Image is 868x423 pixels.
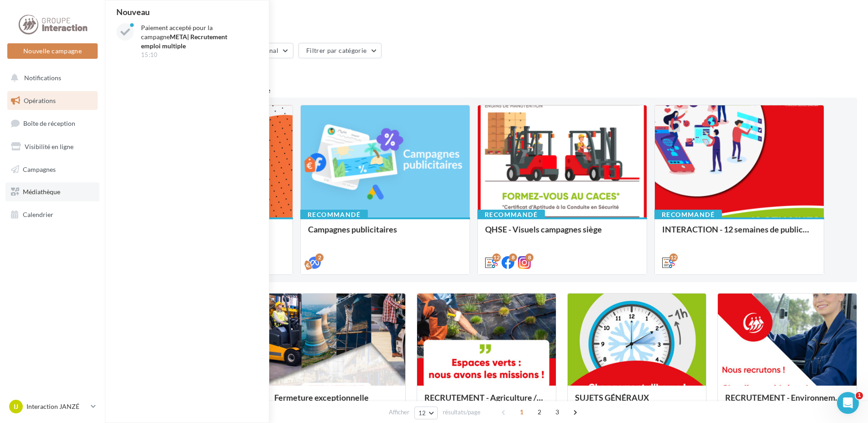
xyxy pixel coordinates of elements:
button: Nouvelle campagne [7,43,98,59]
button: Filtrer par catégorie [298,43,382,58]
div: 8 [509,253,517,262]
a: Boîte de réception [5,113,99,133]
div: 2 [315,253,324,262]
span: IJ [14,402,18,411]
span: 3 [550,405,565,419]
span: Afficher [389,408,409,417]
button: Notifications [5,68,96,88]
div: Campagnes publicitaires [308,225,462,243]
div: Recommandé [654,210,722,220]
div: Recommandé [477,210,545,220]
a: Médiathèque [5,182,99,201]
span: Visibilité en ligne [25,143,73,150]
div: Opérations marketing [116,15,857,28]
div: 12 [669,253,678,262]
span: Médiathèque [23,188,60,196]
button: 12 [414,407,438,419]
span: 1 [514,405,529,419]
div: SUJETS GÉNÉRAUX [575,393,699,411]
div: 12 [492,253,501,262]
a: Campagnes [5,160,99,179]
div: RECRUTEMENT - Environnement [725,393,849,411]
iframe: Intercom live chat [837,392,859,414]
div: 4 opérations recommandées par votre enseigne [116,87,857,94]
div: Fermeture exceptionnelle [274,393,398,411]
span: 12 [418,409,426,417]
span: Campagnes [23,165,56,173]
span: Notifications [24,74,61,82]
div: INTERACTION - 12 semaines de publication [662,225,816,243]
div: Recommandé [300,210,368,220]
p: Interaction JANZÉ [26,402,87,411]
a: Opérations [5,91,99,110]
div: RECRUTEMENT - Agriculture / Espaces verts [424,393,549,411]
span: résultats/page [443,408,481,417]
a: Visibilité en ligne [5,137,99,156]
span: Opérations [24,97,56,104]
div: 8 [525,253,533,262]
div: QHSE - Visuels campagnes siège [485,225,639,243]
span: Boîte de réception [23,119,75,127]
span: 1 [856,392,863,399]
a: IJ Interaction JANZÉ [7,398,98,415]
span: 2 [532,405,547,419]
span: Calendrier [23,211,53,218]
a: Calendrier [5,205,99,224]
